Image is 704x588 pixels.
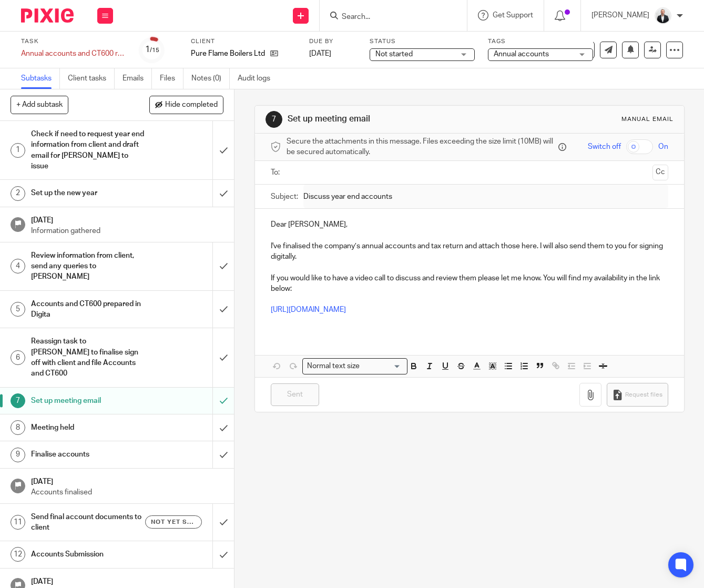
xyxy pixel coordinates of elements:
[31,474,224,487] h1: [DATE]
[11,186,25,201] div: 2
[238,68,278,89] a: Audit logs
[625,391,662,399] span: Request files
[149,96,223,114] button: Hide completed
[31,574,224,587] h1: [DATE]
[266,111,282,128] div: 7
[31,248,145,285] h1: Review information from client, send any queries to [PERSON_NAME]
[11,350,25,365] div: 6
[658,141,668,152] span: On
[305,361,362,372] span: Normal text size
[31,296,145,323] h1: Accounts and CT600 prepared in Digita
[150,47,159,53] small: /15
[31,546,145,562] h1: Accounts Submission
[31,333,145,381] h1: Reassign task to [PERSON_NAME] to finalise sign off with client and file Accounts and CT600
[655,7,671,24] img: _SKY9589-Edit-2.jpeg
[123,68,152,89] a: Emails
[31,487,224,498] p: Accounts finalised
[302,358,407,374] div: Search for option
[31,185,145,201] h1: Set up the new year
[370,37,475,46] label: Status
[21,8,74,23] img: Pixie
[488,37,593,46] label: Tags
[287,136,556,158] span: Secure the attachments in this message. Files exceeding the size limit (10MB) will be secured aut...
[271,191,298,202] label: Subject:
[191,68,230,89] a: Notes (0)
[21,68,60,89] a: Subtasks
[288,114,492,125] h1: Set up meeting email
[11,547,25,562] div: 12
[271,219,668,230] p: Dear [PERSON_NAME],
[191,48,265,59] p: Pure Flame Boilers Ltd
[165,101,218,109] span: Hide completed
[11,259,25,273] div: 4
[11,515,25,530] div: 11
[588,141,621,152] span: Switch off
[494,50,549,58] span: Annual accounts
[31,509,145,536] h1: Send final account documents to client
[31,420,145,435] h1: Meeting held
[68,68,115,89] a: Client tasks
[21,48,126,59] div: Annual accounts and CT600 return
[11,448,25,462] div: 9
[31,212,224,226] h1: [DATE]
[145,44,159,56] div: 1
[363,361,401,372] input: Search for option
[271,167,282,178] label: To:
[621,115,674,124] div: Manual email
[11,393,25,408] div: 7
[271,383,319,406] input: Sent
[11,96,68,114] button: + Add subtask
[375,50,413,58] span: Not started
[31,447,145,462] h1: Finalise accounts
[271,306,346,313] a: [URL][DOMAIN_NAME]
[11,302,25,317] div: 5
[341,13,435,22] input: Search
[160,68,183,89] a: Files
[591,10,649,21] p: [PERSON_NAME]
[11,420,25,435] div: 8
[271,241,668,262] p: I've finalised the company’s annual accounts and tax return and attach those here. I will also se...
[31,126,145,174] h1: Check if need to request year end information from client and draft email for [PERSON_NAME] to issue
[652,165,668,180] button: Cc
[309,50,331,57] span: [DATE]
[309,37,356,46] label: Due by
[31,226,224,236] p: Information gathered
[271,273,668,295] p: If you would like to have a video call to discuss and review them please let me know. You will fi...
[11,143,25,158] div: 1
[493,12,533,19] span: Get Support
[31,393,145,409] h1: Set up meeting email
[21,37,126,46] label: Task
[151,518,197,526] span: Not yet sent
[607,383,668,407] button: Request files
[191,37,296,46] label: Client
